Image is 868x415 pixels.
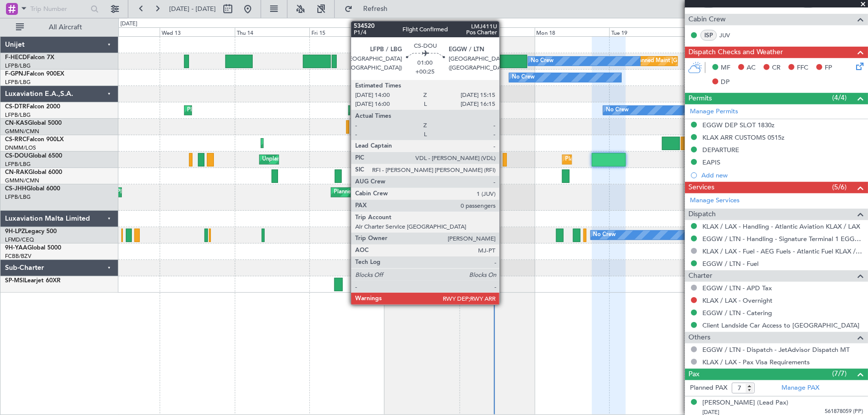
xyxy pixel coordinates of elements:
[688,209,716,220] span: Dispatch
[797,63,808,73] span: FFC
[334,185,490,200] div: Planned Maint [GEOGRAPHIC_DATA] ([GEOGRAPHIC_DATA])
[702,309,772,317] a: EGGW / LTN - Catering
[702,158,720,166] div: EAPIS
[5,55,27,61] span: F-HECD
[609,27,684,36] div: Tue 19
[30,1,88,16] input: Trip Number
[5,236,34,244] a: LFMD/CEQ
[690,383,727,393] label: Planned PAX
[369,228,391,243] div: No Crew
[512,70,535,85] div: No Crew
[606,103,629,118] div: No Crew
[120,20,137,28] div: [DATE]
[262,152,426,167] div: Unplanned Maint [GEOGRAPHIC_DATA] ([GEOGRAPHIC_DATA])
[5,120,28,126] span: CN-KAS
[832,182,847,192] span: (5/6)
[5,278,24,284] span: SP-MSI
[719,31,742,40] a: JUV
[688,369,699,380] span: Pax
[11,19,108,35] button: All Aircraft
[702,321,860,330] a: Client Landside Car Access to [GEOGRAPHIC_DATA]
[5,120,62,126] a: CN-KASGlobal 5000
[5,193,31,201] a: LFPB/LBG
[832,92,847,103] span: (4/4)
[702,358,810,366] a: KLAX / LAX - Pax Visa Requirements
[5,111,31,119] a: LFPB/LBG
[5,71,64,77] a: F-GPNJFalcon 900EX
[565,152,722,167] div: Planned Maint [GEOGRAPHIC_DATA] ([GEOGRAPHIC_DATA])
[702,284,772,292] a: EGGW / LTN - APD Tax
[5,104,60,110] a: CS-DTRFalcon 2000
[702,133,784,142] div: KLAX ARR CUSTOMS 0515z
[700,30,717,41] div: ISP
[26,24,105,31] span: All Aircraft
[5,177,39,184] a: GMMN/CMN
[593,228,616,243] div: No Crew
[5,229,57,235] a: 9H-LPZLegacy 500
[5,161,31,168] a: LFPB/LBG
[5,245,27,251] span: 9H-YAA
[781,383,819,393] a: Manage PAX
[688,47,783,58] span: Dispatch Checks and Weather
[688,332,710,343] span: Others
[5,252,31,260] a: FCBB/BZV
[5,144,36,152] a: DNMM/LOS
[701,171,863,179] div: Add new
[5,104,26,110] span: CS-DTR
[688,14,726,25] span: Cabin Crew
[169,4,216,13] span: [DATE] - [DATE]
[5,186,60,192] a: CS-JHHGlobal 6000
[702,398,788,408] div: [PERSON_NAME] (Lead Pax)
[340,1,399,17] button: Refresh
[460,27,535,36] div: Sun 17
[702,296,772,305] a: KLAX / LAX - Overnight
[702,235,863,243] a: EGGW / LTN - Handling - Signature Terminal 1 EGGW / LTN
[832,368,847,379] span: (7/7)
[721,78,730,87] span: DP
[5,186,26,192] span: CS-JHH
[702,146,739,154] div: DEPARTURE
[702,259,759,268] a: EGGW / LTN - Fuel
[721,63,730,73] span: MF
[772,63,780,73] span: CR
[535,27,610,36] div: Mon 18
[5,79,31,86] a: LFPB/LBG
[688,93,712,104] span: Permits
[688,182,714,193] span: Services
[5,153,62,159] a: CS-DOUGlobal 6500
[5,137,64,143] a: CS-RRCFalcon 900LX
[5,229,25,235] span: 9H-LPZ
[5,169,62,175] a: CN-RAKGlobal 6000
[85,27,160,36] div: Tue 12
[825,63,832,73] span: FP
[5,169,28,175] span: CN-RAK
[355,5,396,12] span: Refresh
[5,62,31,70] a: LFPB/LBG
[690,107,738,117] a: Manage Permits
[5,137,26,143] span: CS-RRC
[688,270,712,282] span: Charter
[702,121,774,129] div: EGGW DEP SLOT 1830z
[5,278,61,284] a: SP-MSILearjet 60XR
[5,245,61,251] a: 9H-YAAGlobal 5000
[187,103,238,118] div: Planned Maint Sofia
[702,247,863,255] a: KLAX / LAX - Fuel - AEG Fuels - Atlantic Fuel KLAX / LAX
[5,55,54,61] a: F-HECDFalcon 7X
[385,27,460,36] div: Sat 16
[5,153,28,159] span: CS-DOU
[702,345,850,354] a: EGGW / LTN - Dispatch - JetAdvisor Dispatch MT
[690,196,740,206] a: Manage Services
[702,222,860,231] a: KLAX / LAX - Handling - Atlantic Aviation KLAX / LAX
[160,27,235,36] div: Wed 13
[531,54,554,69] div: No Crew
[309,27,385,36] div: Fri 15
[235,27,310,36] div: Thu 14
[5,128,39,135] a: GMMN/CMN
[5,71,26,77] span: F-GPNJ
[747,63,756,73] span: AC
